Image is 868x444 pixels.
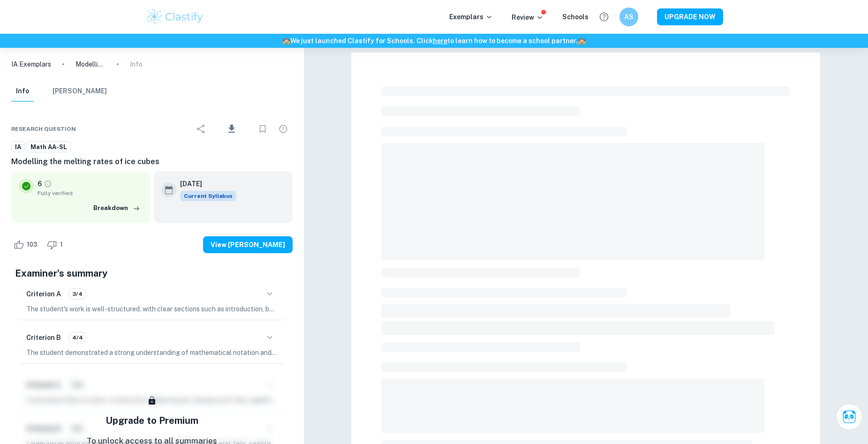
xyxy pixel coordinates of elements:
[15,266,289,280] h5: Examiner's summary
[26,332,61,343] h6: Criterion B
[282,37,290,45] span: 🏫
[192,120,211,138] div: Share
[11,59,51,69] a: IA Exemplars
[274,120,293,138] div: Report issue
[11,156,293,167] h6: Modelling the melting rates of ice cubes
[578,37,586,45] span: 🏫
[562,13,589,21] a: Schools
[623,12,634,22] h6: AS
[38,189,143,197] span: Fully verified
[657,8,723,25] button: UPGRADE NOW
[212,117,251,141] div: Download
[27,143,70,152] span: Math AA-SL
[53,81,107,102] button: [PERSON_NAME]
[44,180,52,188] a: Grade fully verified
[145,8,205,26] img: Clastify logo
[180,191,236,201] span: Current Syllabus
[11,237,43,252] div: Like
[69,290,86,298] span: 3/4
[836,404,862,430] button: Ask Clai
[26,347,278,358] p: The student demonstrated a strong understanding of mathematical notation and terminology, consist...
[180,191,236,201] div: This exemplar is based on the current syllabus. Feel free to refer to it for inspiration/ideas wh...
[12,143,24,152] span: IA
[11,125,76,133] span: Research question
[449,12,493,22] p: Exemplars
[130,59,143,69] p: Info
[38,179,42,189] p: 6
[69,333,86,342] span: 4/4
[596,9,612,25] button: Help and Feedback
[11,81,34,102] button: Info
[433,37,447,45] a: here
[619,8,638,26] button: AS
[203,236,293,253] button: View [PERSON_NAME]
[22,240,43,249] span: 103
[26,289,61,299] h6: Criterion A
[91,201,143,215] button: Breakdown
[55,240,68,249] span: 1
[106,414,198,428] h5: Upgrade to Premium
[45,237,68,252] div: Dislike
[253,120,272,138] div: Bookmark
[512,12,543,23] p: Review
[180,179,229,189] h6: [DATE]
[26,304,278,314] p: The student's work is well-structured, with clear sections such as introduction, body, and conclu...
[2,36,866,46] h6: We just launched Clastify for Schools. Click to learn how to become a school partner.
[75,59,106,69] p: Modelling the melting rates of ice cubes
[11,141,25,153] a: IA
[27,141,71,153] a: Math AA-SL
